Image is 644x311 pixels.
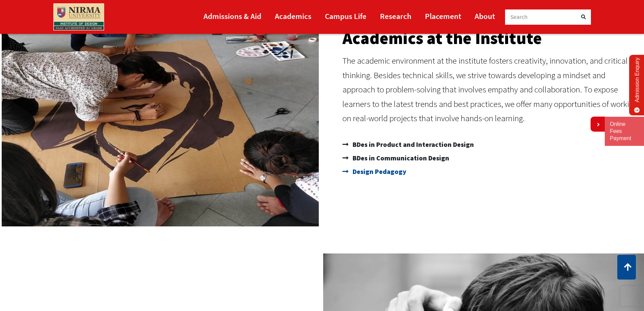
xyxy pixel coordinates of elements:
img: main_logo [53,3,104,30]
a: BDes in Product and Interaction Design [342,138,638,151]
span: Search [510,13,528,21]
a: Research [380,8,411,24]
a: Campus Life [325,8,366,24]
a: BDes in Communication Design [342,151,638,165]
a: Admissions & Aid [204,8,261,24]
a: Design Pedagogy [342,165,638,178]
h2: Academics at the Institute [342,30,638,47]
a: About [475,8,495,24]
span: BDes in Communication Design [351,151,449,165]
p: The academic environment at the institute fosters creativity, innovation, and critical thinking. ... [342,53,638,126]
a: Online Fees Payment [610,121,639,142]
span: Design Pedagogy [351,165,406,178]
span: BDes in Product and Interaction Design [351,138,474,151]
a: Academics [275,8,311,24]
a: Placement [425,8,461,24]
